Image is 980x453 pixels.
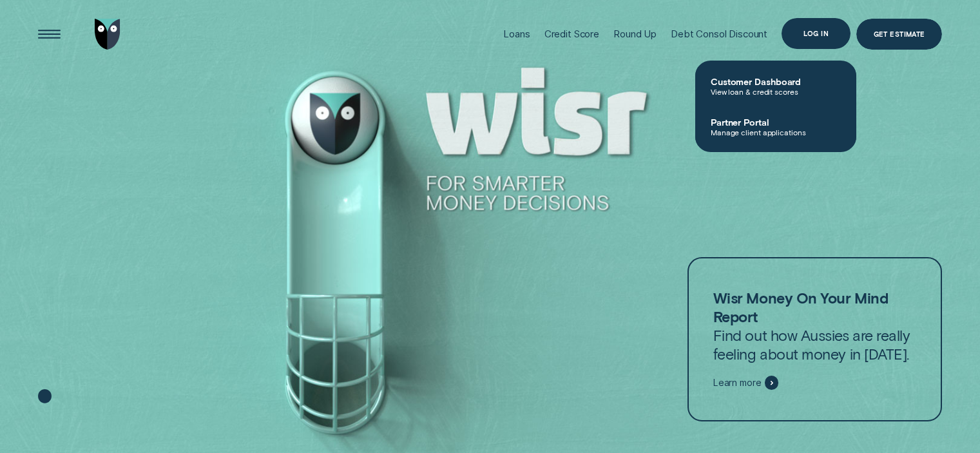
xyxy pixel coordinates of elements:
[711,87,841,96] span: View loan & credit scores
[613,28,657,40] div: Round Up
[503,28,530,40] div: Loans
[782,18,850,49] button: Log in
[695,66,856,106] a: Customer DashboardView loan & credit scores
[856,19,942,50] a: Get Estimate
[803,30,829,36] div: Log in
[713,289,917,363] p: Find out how Aussies are really feeling about money in [DATE].
[713,289,888,325] strong: Wisr Money On Your Mind Report
[711,76,841,87] span: Customer Dashboard
[711,117,841,128] span: Partner Portal
[544,28,599,40] div: Credit Score
[671,28,767,40] div: Debt Consol Discount
[95,19,120,50] img: Wisr
[713,377,762,389] span: Learn more
[687,257,943,421] a: Wisr Money On Your Mind ReportFind out how Aussies are really feeling about money in [DATE].Learn...
[711,128,841,137] span: Manage client applications
[695,106,856,147] a: Partner PortalManage client applications
[34,19,64,50] button: Open Menu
